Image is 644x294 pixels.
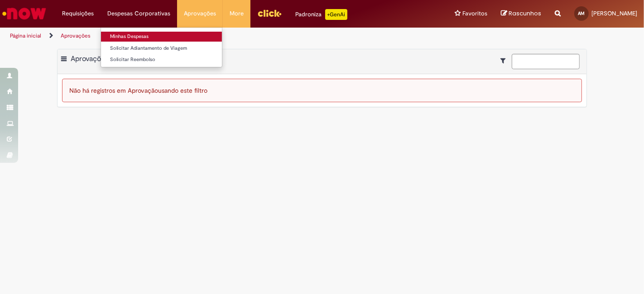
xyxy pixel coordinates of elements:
[184,9,216,18] span: Aprovações
[10,32,41,39] a: Página inicial
[1,5,48,23] img: ServiceNow
[107,9,170,18] span: Despesas Corporativas
[62,79,582,102] div: Não há registros em Aprovação
[501,9,541,18] a: Rascunhos
[257,6,282,20] img: click_logo_yellow_360x200.png
[158,86,207,95] span: usando este filtro
[509,9,541,18] span: Rascunhos
[101,55,222,65] a: Solicitar Reembolso
[591,9,637,17] span: [PERSON_NAME]
[578,10,585,16] span: AM
[101,27,222,67] ul: Despesas Corporativas
[7,28,423,44] ul: Trilhas de página
[101,32,222,42] a: Minhas Despesas
[230,9,244,18] span: More
[462,9,487,18] span: Favoritos
[71,54,108,63] span: Aprovações
[295,9,347,20] div: Padroniza
[61,32,91,39] a: Aprovações
[500,57,510,64] i: Mostrar filtros para: Suas Solicitações
[325,9,347,20] p: +GenAi
[101,43,222,53] a: Solicitar Adiantamento de Viagem
[62,9,94,18] span: Requisições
